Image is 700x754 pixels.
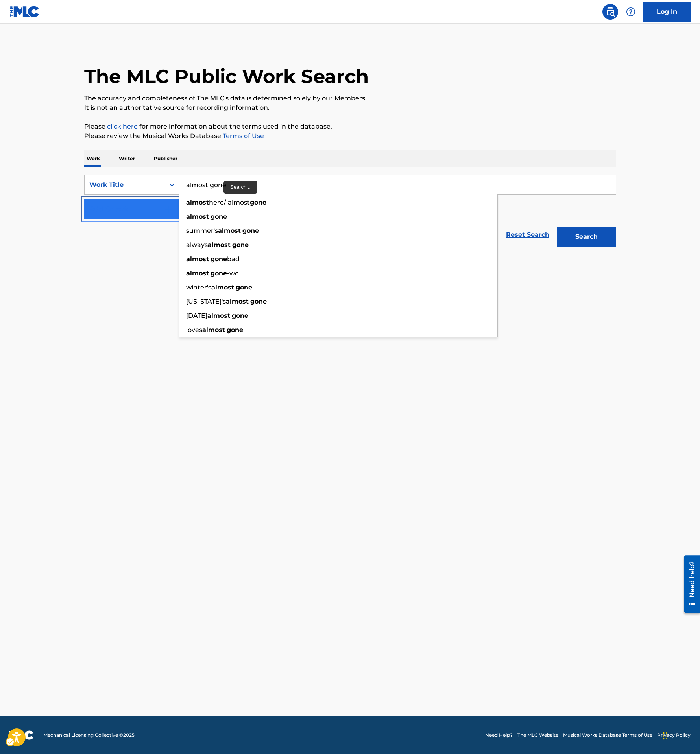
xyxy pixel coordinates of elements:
p: Please review the Musical Works Database [84,131,616,141]
strong: gone [211,213,227,220]
strong: gone [232,241,249,249]
a: Musical Works Database Terms of Use [563,732,652,739]
span: [DATE] [186,312,207,319]
span: loves [186,326,202,334]
strong: almost [202,326,225,334]
p: The accuracy and completeness of The MLC's data is determined solely by our Members. [84,94,616,103]
strong: gone [211,269,227,277]
p: It is not an authoritative source for recording information. [84,103,616,112]
span: always [186,241,208,249]
strong: gone [236,284,252,291]
div: Work Title [89,180,160,190]
input: Search... [179,175,616,194]
button: Search [557,227,616,247]
p: Please for more information about the terms used in the database. [84,122,616,131]
strong: almost [218,227,241,234]
strong: almost [208,241,231,249]
img: MLC Logo [9,6,40,17]
a: Terms of Use [221,132,264,140]
iframe: Resource Center [678,552,700,616]
div: Chat Widget [661,716,700,754]
p: Writer [116,150,137,167]
button: Add Criteria [84,199,179,219]
strong: almost [186,199,209,206]
a: Need Help? [485,732,513,739]
strong: gone [227,326,243,334]
p: Publisher [151,150,180,167]
span: [US_STATE]'s [186,298,226,305]
img: 9d2ae6d4665cec9f34b9.svg [164,205,173,214]
strong: gone [232,312,248,319]
img: help [626,7,635,17]
strong: gone [211,255,227,263]
strong: gone [242,227,259,234]
strong: almost [186,213,209,220]
div: Drag [663,724,668,748]
span: Mechanical Licensing Collective © 2025 [43,732,135,739]
span: summer's [186,227,218,234]
span: here/ almost [209,199,250,206]
span: bad [227,255,240,263]
span: -wc [227,269,238,277]
img: search [606,7,615,17]
h1: The MLC Public Work Search [84,65,369,88]
form: Search Form [84,175,616,251]
img: logo [9,730,34,740]
strong: almost [226,298,249,305]
div: On [165,175,179,194]
strong: almost [186,255,209,263]
iframe: Hubspot Iframe [661,716,700,754]
strong: gone [250,298,267,305]
strong: almost [186,269,209,277]
p: Work [84,150,102,167]
a: The MLC Website [517,732,558,739]
strong: almost [211,284,234,291]
strong: almost [207,312,230,319]
span: winter's [186,284,211,291]
a: Log In [643,2,691,22]
a: Reset Search [502,226,553,243]
a: Music industry terminology | mechanical licensing collective [107,123,138,130]
a: Privacy Policy [657,732,691,739]
strong: gone [250,199,266,206]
